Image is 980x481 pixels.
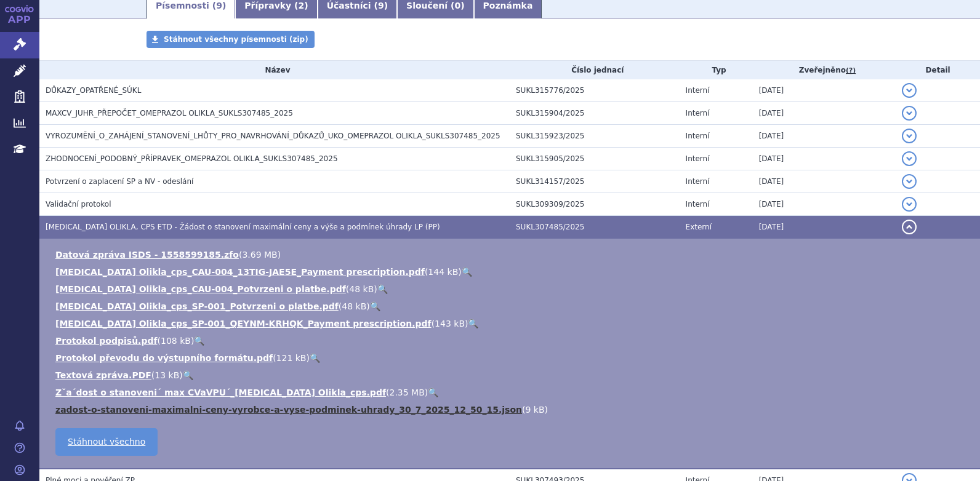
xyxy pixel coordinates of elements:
[902,151,917,166] button: detail
[902,220,917,234] button: detail
[242,250,277,260] span: 3.69 MB
[428,267,458,277] span: 144 kB
[902,106,917,121] button: detail
[55,388,386,397] a: Zˇa´dost o stanoveni´ max CVaVPU´_[MEDICAL_DATA] Olikla_cps.pdf
[510,170,680,193] td: SUKL314157/2025
[55,248,968,261] li: ( )
[55,283,968,295] li: ( )
[846,66,856,75] abbr: (?)
[46,177,193,186] span: Potvrzení o zaplacení SP a NV - odeslání
[686,200,710,209] span: Interní
[753,193,896,216] td: [DATE]
[183,370,193,380] a: 🔍
[39,61,510,79] th: Název
[686,109,710,117] span: Interní
[525,405,544,415] span: 9 kB
[55,403,968,416] li: ( )
[46,200,111,209] span: Validační protokol
[46,223,440,231] span: OMEPRAZOLE OLIKLA, CPS ETD - Žádost o stanovení maximální ceny a výše a podmínek úhrady LP (PP)
[55,369,968,381] li: ( )
[902,197,917,212] button: detail
[299,1,305,10] span: 2
[342,301,366,311] span: 48 kB
[276,353,307,363] span: 121 kB
[902,129,917,143] button: detail
[428,388,438,397] a: 🔍
[753,61,896,79] th: Zveřejněno
[55,284,346,294] a: [MEDICAL_DATA] Olikla_cps_CAU-004_Potvrzeni o platbe.pdf
[510,148,680,170] td: SUKL315905/2025
[510,79,680,102] td: SUKL315776/2025
[902,174,917,189] button: detail
[147,31,315,48] a: Stáhnout všechny písemnosti (zip)
[753,216,896,239] td: [DATE]
[55,335,968,347] li: ( )
[55,300,968,312] li: ( )
[753,125,896,148] td: [DATE]
[55,319,432,328] a: [MEDICAL_DATA] Olikla_cps_SP-001_QEYNM-KRHQK_Payment prescription.pdf
[389,388,424,397] span: 2.35 MB
[378,1,384,10] span: 9
[55,301,339,311] a: [MEDICAL_DATA] Olikla_cps_SP-001_Potvrzeni o platbe.pdf
[349,284,374,294] span: 48 kB
[686,86,710,95] span: Interní
[686,132,710,140] span: Interní
[55,405,522,415] a: zadost-o-stanoveni-maximalni-ceny-vyrobce-a-vyse-podminek-uhrady_30_7_2025_12_50_15.json
[55,336,158,346] a: Protokol podpisů.pdf
[753,170,896,193] td: [DATE]
[468,319,478,328] a: 🔍
[46,86,141,95] span: DŮKAZY_OPATŘENÉ_SÚKL
[370,301,380,311] a: 🔍
[454,1,460,10] span: 0
[55,267,425,277] a: [MEDICAL_DATA] Olikla_cps_CAU-004_13TIG-JAE5E_Payment prescription.pdf
[753,79,896,102] td: [DATE]
[55,266,968,278] li: ( )
[55,317,968,330] li: ( )
[46,154,338,163] span: ZHODNOCENÍ_PODOBNÝ_PŘÍPRAVEK_OMEPRAZOL OLIKLA_SUKLS307485_2025
[46,109,293,117] span: MAXCV_JUHR_PŘEPOČET_OMEPRAZOL OLIKLA_SUKLS307485_2025
[510,61,680,79] th: Číslo jednací
[896,61,980,79] th: Detail
[902,83,917,98] button: detail
[377,284,388,294] a: 🔍
[216,1,222,10] span: 9
[510,102,680,125] td: SUKL315904/2025
[155,370,179,380] span: 13 kB
[435,319,465,328] span: 143 kB
[161,336,191,346] span: 108 kB
[310,353,320,363] a: 🔍
[510,125,680,148] td: SUKL315923/2025
[686,154,710,163] span: Interní
[194,336,204,346] a: 🔍
[510,216,680,239] td: SUKL307485/2025
[55,386,968,399] li: ( )
[46,132,500,140] span: VYROZUMĚNÍ_O_ZAHÁJENÍ_STANOVENÍ_LHŮTY_PRO_NAVRHOVÁNÍ_DŮKAZŮ_UKO_OMEPRAZOL OLIKLA_SUKLS307485_2025
[462,267,472,277] a: 🔍
[55,353,273,363] a: Protokol převodu do výstupního formátu.pdf
[55,428,158,456] a: Stáhnout všechno
[55,370,151,380] a: Textová zpráva.PDF
[753,148,896,170] td: [DATE]
[680,61,753,79] th: Typ
[55,250,239,260] a: Datová zpráva ISDS - 1558599185.zfo
[753,102,896,125] td: [DATE]
[55,352,968,364] li: ( )
[686,177,710,186] span: Interní
[510,193,680,216] td: SUKL309309/2025
[686,223,712,231] span: Externí
[164,35,308,44] span: Stáhnout všechny písemnosti (zip)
